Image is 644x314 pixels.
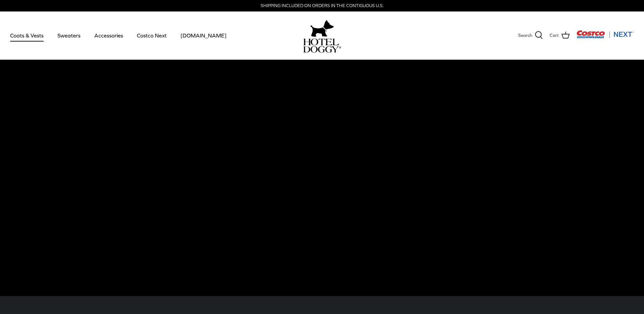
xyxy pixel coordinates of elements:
img: hoteldoggy.com [310,18,334,38]
span: Cart [550,32,559,39]
img: Costco Next [576,30,634,38]
span: Search [518,32,532,39]
a: [DOMAIN_NAME] [174,24,233,47]
a: Sweaters [51,24,87,47]
a: Cart [550,31,570,40]
a: Visit Costco Next [576,34,634,40]
a: Accessories [88,24,129,47]
img: hoteldoggycom [303,38,341,53]
a: Search [518,31,543,40]
a: hoteldoggy.com hoteldoggycom [303,18,341,53]
a: Coats & Vests [4,24,50,47]
a: Costco Next [131,24,173,47]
